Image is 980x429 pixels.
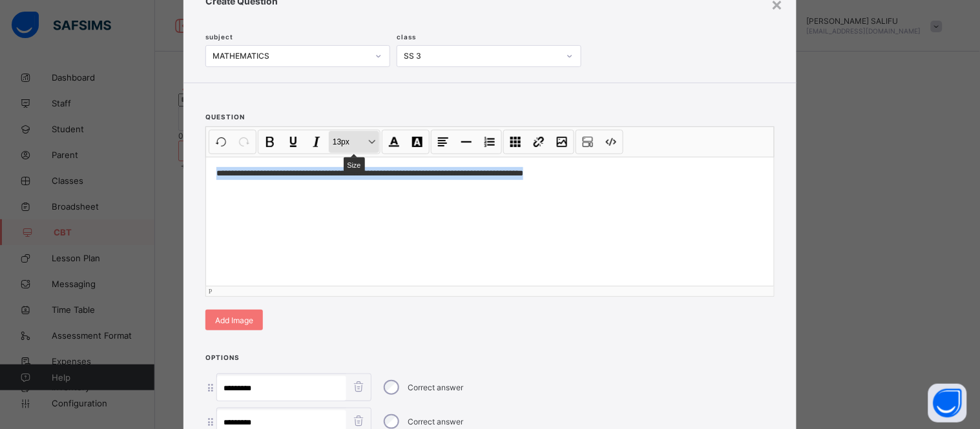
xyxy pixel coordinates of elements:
span: subject [205,33,233,41]
button: List [479,131,501,153]
button: Align [432,131,454,153]
button: Open asap [928,384,967,423]
span: question [205,113,245,121]
div: P [209,286,771,296]
span: class [397,33,416,41]
button: Highlight Color [406,131,428,153]
button: Horizontal line [455,131,477,153]
button: Italic [306,131,328,153]
button: Code view [600,131,622,153]
button: Font Color [383,131,405,153]
button: Undo [210,131,232,153]
span: Options [205,354,240,361]
div: Correct answer [205,374,775,401]
button: Size [329,131,379,153]
span: Add Image [215,315,253,325]
button: Image [551,131,573,153]
button: Redo [233,131,255,153]
button: Link [528,131,550,153]
label: Correct answer [408,417,464,426]
button: Underline [282,131,304,153]
button: Show blocks [577,131,599,153]
button: Bold [259,131,281,153]
div: MATHEMATICS [213,52,369,61]
div: SS 3 [404,52,560,61]
label: Correct answer [408,383,464,392]
button: Table [505,131,526,153]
